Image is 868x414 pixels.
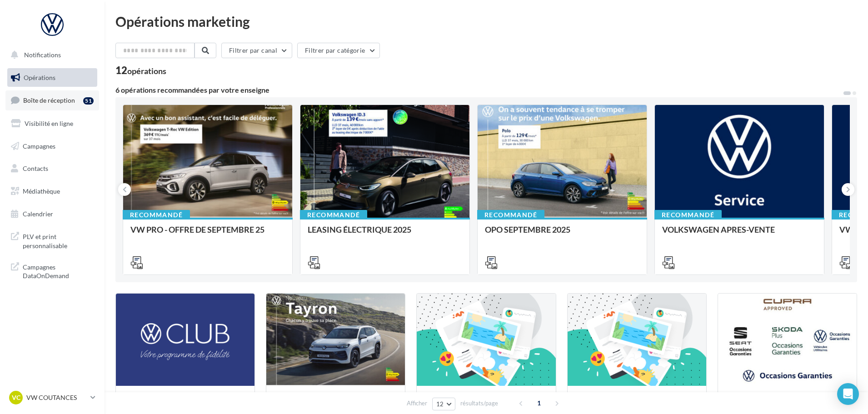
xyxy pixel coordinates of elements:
span: Calendrier [23,210,53,218]
a: Médiathèque [5,182,99,201]
span: Campagnes [23,142,55,150]
div: VOLKSWAGEN APRES-VENTE [662,225,817,243]
span: Contacts [23,165,48,172]
div: opérations [127,67,166,75]
div: Recommandé [477,210,544,220]
span: 12 [436,400,444,408]
a: Opérations [5,68,99,87]
span: Opérations [24,74,55,81]
div: Recommandé [123,210,190,220]
div: Recommandé [300,210,367,220]
span: VC [12,393,20,402]
span: résultats/page [460,399,498,408]
span: Campagnes DataOnDemand [23,261,94,280]
a: Boîte de réception51 [5,90,99,110]
div: VW PRO - OFFRE DE SEPTEMBRE 25 [130,225,285,243]
a: PLV et print personnalisable [5,227,99,254]
button: Filtrer par catégorie [297,43,380,58]
div: Open Intercom Messenger [837,383,859,405]
div: 12 [115,65,166,75]
a: Campagnes [5,137,99,156]
span: Notifications [24,51,61,59]
a: Visibilité en ligne [5,114,99,133]
a: VC VW COUTANCES [7,389,97,406]
div: Recommandé [654,210,722,220]
span: 1 [532,396,546,410]
span: Boîte de réception [23,96,75,104]
div: OPO SEPTEMBRE 2025 [485,225,639,243]
button: Filtrer par canal [221,43,292,58]
span: Visibilité en ligne [25,120,73,127]
button: Notifications [5,45,95,65]
span: PLV et print personnalisable [23,230,94,250]
span: Médiathèque [23,187,60,195]
a: Calendrier [5,205,99,224]
div: Opérations marketing [115,15,857,28]
a: Campagnes DataOnDemand [5,257,99,284]
a: Contacts [5,159,99,178]
div: 6 opérations recommandées par votre enseigne [115,86,843,94]
button: 12 [432,398,455,410]
div: 51 [83,97,94,105]
span: Afficher [407,399,427,408]
div: LEASING ÉLECTRIQUE 2025 [308,225,462,243]
p: VW COUTANCES [26,393,87,402]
